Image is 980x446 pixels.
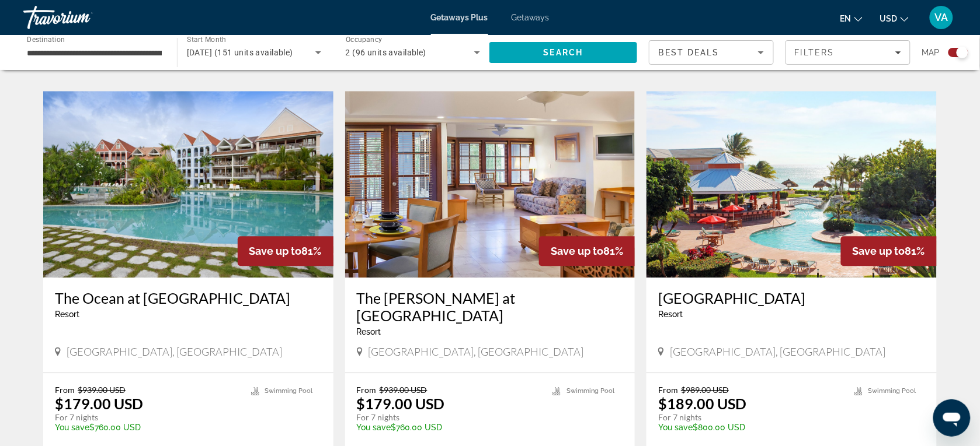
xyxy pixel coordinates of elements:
[681,385,729,395] span: $989.00 USD
[369,345,584,358] span: [GEOGRAPHIC_DATA], [GEOGRAPHIC_DATA]
[27,36,65,44] span: Destination
[567,387,614,395] span: Swimming Pool
[55,385,75,395] span: From
[658,289,925,307] a: [GEOGRAPHIC_DATA]
[512,13,550,22] a: Getaways
[658,423,693,432] span: You save
[346,36,383,44] span: Occupancy
[357,289,624,324] a: The [PERSON_NAME] at [GEOGRAPHIC_DATA]
[786,40,911,65] button: Filters
[357,327,381,336] span: Resort
[55,289,322,307] a: The Ocean at [GEOGRAPHIC_DATA]
[880,10,909,27] button: Change currency
[935,12,948,23] span: VA
[647,91,937,278] img: Island Seas Resort
[67,345,282,358] span: [GEOGRAPHIC_DATA], [GEOGRAPHIC_DATA]
[55,423,239,432] p: $760.00 USD
[357,395,445,412] p: $179.00 USD
[249,245,302,257] span: Save up to
[238,236,333,266] div: 81%
[880,14,898,23] span: USD
[27,46,162,60] input: Select destination
[658,395,746,412] p: $189.00 USD
[55,423,89,432] span: You save
[187,36,226,44] span: Start Month
[658,385,678,395] span: From
[658,412,843,423] p: For 7 nights
[795,48,835,57] span: Filters
[357,412,541,423] p: For 7 nights
[551,245,603,257] span: Save up to
[840,14,852,23] span: en
[346,48,427,57] span: 2 (96 units available)
[187,48,293,57] span: [DATE] (151 units available)
[544,48,583,57] span: Search
[357,423,541,432] p: $760.00 USD
[431,13,488,22] a: Getaways Plus
[659,48,720,57] span: Best Deals
[926,5,957,30] button: User Menu
[345,91,635,278] img: The Marlin at Taino Beach
[489,42,637,63] button: Search
[55,310,79,319] span: Resort
[357,423,391,432] span: You save
[659,45,764,59] mat-select: Sort by
[840,10,863,27] button: Change language
[55,395,143,412] p: $179.00 USD
[933,399,971,437] iframe: Button to launch messaging window
[868,387,916,395] span: Swimming Pool
[853,245,905,257] span: Save up to
[670,345,885,358] span: [GEOGRAPHIC_DATA], [GEOGRAPHIC_DATA]
[922,44,940,61] span: Map
[841,236,937,266] div: 81%
[78,385,126,395] span: $939.00 USD
[55,412,239,423] p: For 7 nights
[357,385,377,395] span: From
[658,423,843,432] p: $800.00 USD
[380,385,428,395] span: $939.00 USD
[539,236,635,266] div: 81%
[43,91,333,278] img: The Ocean at Taino Beach
[23,2,140,33] a: Travorium
[658,310,683,319] span: Resort
[265,387,313,395] span: Swimming Pool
